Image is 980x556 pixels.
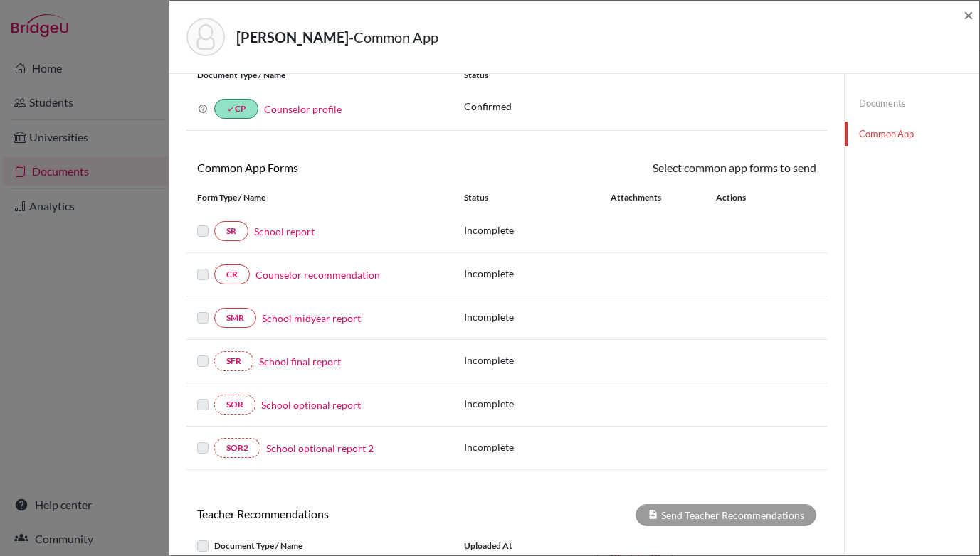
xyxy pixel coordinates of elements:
div: Document Type / Name [186,69,453,82]
a: Counselor recommendation [255,267,380,282]
a: Counselor profile [264,103,342,115]
a: CR [214,264,250,284]
a: School midyear report [262,311,361,326]
a: SOR [214,395,255,415]
h6: Teacher Recommendations [186,507,507,520]
strong: [PERSON_NAME] [236,28,349,46]
p: Incomplete [464,396,611,411]
div: Document Type / Name [186,538,453,555]
div: Status [453,69,827,82]
div: Select common app forms to send [507,159,827,176]
div: Form Type / Name [186,191,453,204]
i: done [226,105,235,113]
p: Incomplete [464,266,611,281]
div: Uploaded at [453,538,667,555]
a: SMR [214,308,256,328]
span: × [964,4,974,25]
p: Incomplete [464,439,611,454]
span: - Common App [349,28,438,46]
p: Incomplete [464,309,611,324]
a: Documents [845,91,979,116]
a: School report [254,224,315,239]
a: Common App [845,122,979,146]
a: School optional report 2 [266,441,374,456]
div: Attachments [611,191,699,204]
a: SOR2 [214,438,260,458]
div: Send Teacher Recommendations [636,504,816,526]
a: SFR [214,351,253,371]
div: Status [464,191,611,204]
a: School final report [259,354,341,369]
a: doneCP [214,99,258,119]
p: Incomplete [464,223,611,237]
div: Actions [699,191,787,204]
a: School optional report [261,397,361,412]
button: Close [964,6,974,23]
h6: Common App Forms [186,161,507,174]
a: SR [214,221,248,241]
p: Incomplete [464,353,611,368]
p: Confirmed [464,99,816,114]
